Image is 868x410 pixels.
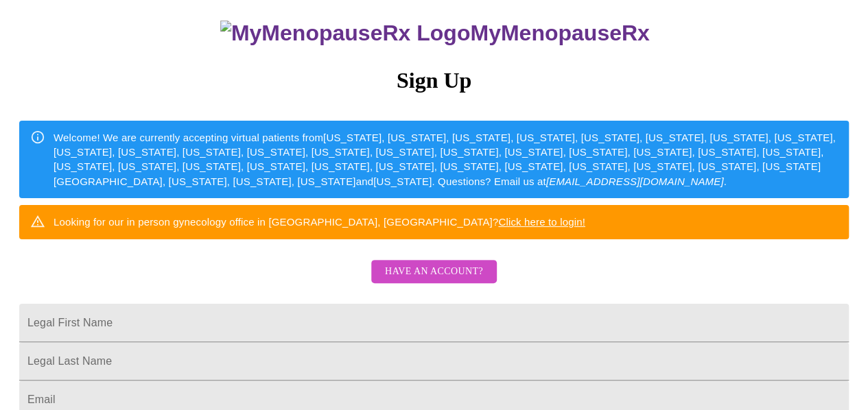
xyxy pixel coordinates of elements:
[498,216,585,228] a: Click here to login!
[220,21,470,46] img: MyMenopauseRx Logo
[54,209,585,234] div: Looking for our in person gynecology office in [GEOGRAPHIC_DATA], [GEOGRAPHIC_DATA]?
[368,275,500,287] a: Have an account?
[21,21,849,46] h3: MyMenopauseRx
[371,260,497,284] button: Have an account?
[385,263,483,280] span: Have an account?
[546,176,724,187] em: [EMAIL_ADDRESS][DOMAIN_NAME]
[19,68,849,93] h3: Sign Up
[54,125,838,195] div: Welcome! We are currently accepting virtual patients from [US_STATE], [US_STATE], [US_STATE], [US...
